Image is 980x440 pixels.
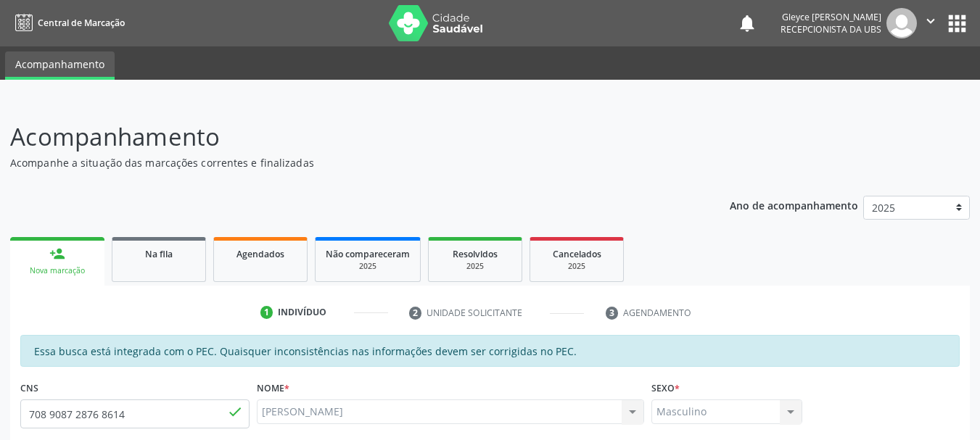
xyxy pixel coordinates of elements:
div: Nova marcação [20,265,94,276]
button:  [917,8,944,38]
div: 2025 [439,261,511,272]
button: apps [944,11,970,36]
a: Central de Marcação [10,11,125,35]
p: Acompanhe a situação das marcações correntes e finalizadas [10,155,682,170]
span: Não compareceram [326,248,410,260]
span: Na fila [145,248,173,260]
div: Gleyce [PERSON_NAME] [781,11,881,23]
p: Ano de acompanhamento [730,196,858,214]
p: Acompanhamento [10,119,682,155]
div: 1 [260,306,273,319]
span: Cancelados [553,248,601,260]
span: Agendados [236,248,284,260]
label: Nome [257,377,289,399]
div: 2025 [540,261,613,272]
div: Indivíduo [278,306,326,319]
span: done [227,404,243,420]
i:  [923,13,939,29]
span: Resolvidos [453,248,498,260]
button: notifications [737,13,757,33]
label: Sexo [651,377,680,399]
div: Essa busca está integrada com o PEC. Quaisquer inconsistências nas informações devem ser corrigid... [20,335,960,367]
img: img [886,8,917,38]
div: 2025 [326,261,410,272]
span: Recepcionista da UBS [781,23,881,36]
span: Central de Marcação [38,17,125,29]
div: person_add [49,246,65,262]
a: Acompanhamento [5,51,115,80]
